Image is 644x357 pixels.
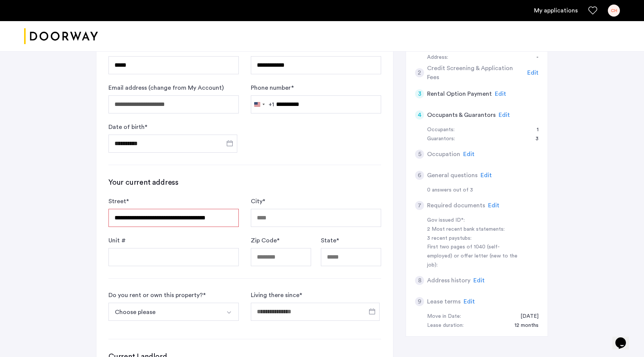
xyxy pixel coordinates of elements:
[529,53,539,62] div: -
[507,321,539,330] div: 12 months
[427,201,485,210] h5: Required documents
[269,100,274,109] div: +1
[427,53,448,62] div: Address:
[251,83,294,92] label: Phone number *
[108,177,381,188] h3: Your current address
[427,64,525,82] h5: Credit Screening & Application Fees
[251,96,274,113] button: Selected country
[226,310,232,316] img: arrow
[368,307,377,316] button: Open calendar
[321,236,339,245] label: State *
[464,299,475,305] span: Edit
[108,236,126,245] label: Unit #
[427,150,460,159] h5: Occupation
[225,139,234,148] button: Open calendar
[415,110,424,120] div: 4
[473,277,485,283] span: Edit
[529,126,539,135] div: 1
[427,135,455,144] div: Guarantors:
[427,171,478,180] h5: General questions
[221,303,239,321] button: Select option
[415,171,424,180] div: 6
[427,110,496,120] h5: Occupants & Guarantors
[499,112,510,118] span: Edit
[534,6,578,15] a: My application
[108,197,129,206] label: Street *
[108,291,206,300] div: Do you rent or own this property? *
[108,83,224,92] label: Email address (change from My Account)
[527,70,539,76] span: Edit
[528,135,539,144] div: 3
[251,197,265,206] label: City *
[588,6,597,15] a: Favorites
[427,243,522,270] div: First two pages of 1040 (self-employed) or offer letter (new to the job):
[427,297,461,306] h5: Lease terms
[427,225,522,234] div: 2 Most recent bank statements:
[427,126,455,135] div: Occupants:
[427,186,539,195] div: 0 answers out of 3
[427,276,470,285] h5: Address history
[415,276,424,285] div: 8
[427,312,461,321] div: Move in Date:
[415,89,424,98] div: 3
[108,303,221,321] button: Select option
[415,68,424,77] div: 2
[24,22,98,51] a: Cazamio logo
[251,291,302,300] label: Living there since *
[463,151,475,157] span: Edit
[427,89,492,98] h5: Rental Option Payment
[488,202,499,208] span: Edit
[415,297,424,306] div: 9
[481,172,492,178] span: Edit
[251,236,279,245] label: Zip Code *
[608,5,620,17] div: CH
[612,327,636,349] iframe: chat widget
[427,216,522,225] div: Gov issued ID*:
[415,150,424,159] div: 5
[427,234,522,243] div: 3 recent paystubs:
[415,201,424,210] div: 7
[495,91,506,97] span: Edit
[24,22,98,51] img: logo
[513,312,539,321] div: 10/01/2025
[427,321,464,330] div: Lease duration:
[108,123,147,132] label: Date of birth *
